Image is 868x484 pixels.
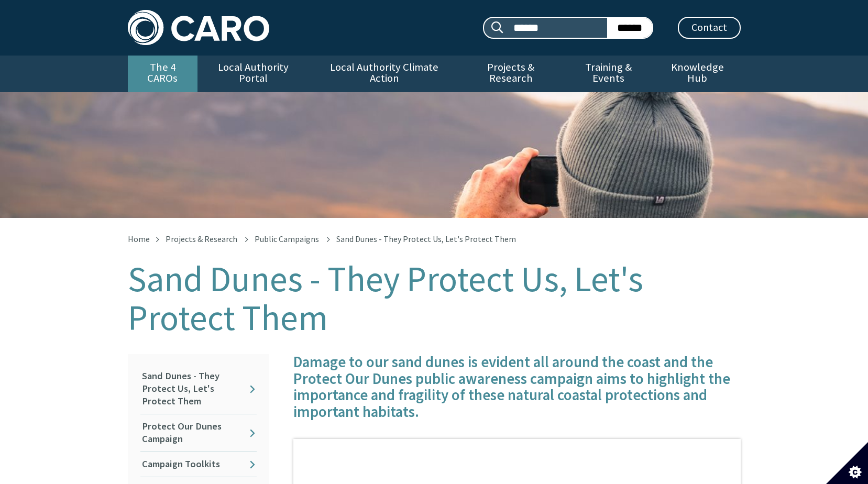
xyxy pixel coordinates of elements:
[255,234,319,244] a: Public Campaigns
[140,452,257,477] a: Campaign Toolkits
[826,442,868,484] button: Set cookie preferences
[459,56,563,92] a: Projects & Research
[140,364,257,414] a: Sand Dunes - They Protect Us, Let's Protect Them
[128,10,269,45] img: Caro logo
[128,260,741,337] h1: Sand Dunes - They Protect Us, Let's Protect Them
[336,234,516,244] span: Sand Dunes - They Protect Us, Let's Protect Them
[293,354,741,421] h4: Damage to our sand dunes is evident all around the coast and the Protect Our Dunes public awarene...
[654,56,740,92] a: Knowledge Hub
[563,56,654,92] a: Training & Events
[197,56,310,92] a: Local Authority Portal
[166,234,237,244] a: Projects & Research
[140,414,257,452] a: Protect Our Dunes Campaign
[310,56,459,92] a: Local Authority Climate Action
[128,56,197,92] a: The 4 CAROs
[128,234,150,244] a: Home
[678,17,741,39] a: Contact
